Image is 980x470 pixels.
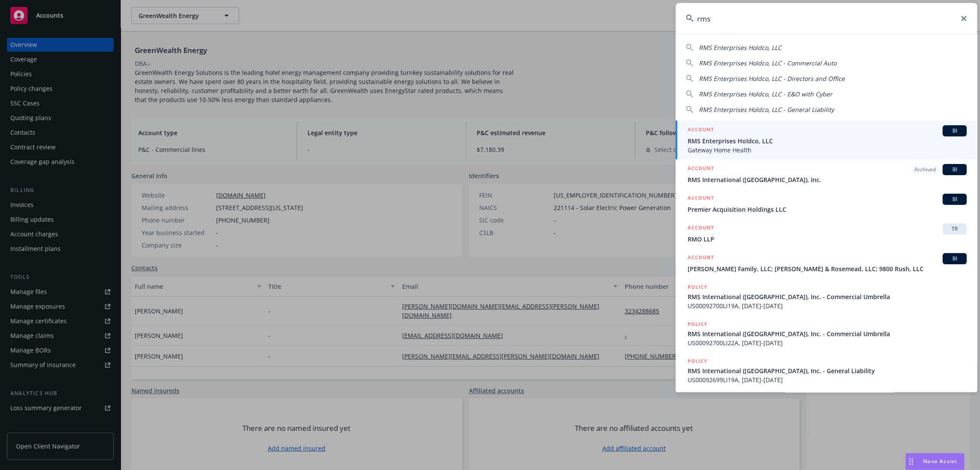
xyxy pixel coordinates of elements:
[688,301,967,310] span: US00092700LI19A, [DATE]-[DATE]
[699,90,832,98] span: RMS Enterprises Holdco, LLC - E&O with Cyber
[676,219,977,248] a: ACCOUNTTRRMO LLP
[688,357,707,365] h5: POLICY
[699,105,834,114] span: RMS Enterprises Holdco, LLC - General Liability
[688,292,967,301] span: RMS International ([GEOGRAPHIC_DATA]), Inc. - Commercial Umbrella
[946,255,963,263] span: BI
[688,164,714,174] h5: ACCOUNT
[688,366,967,375] span: RMS International ([GEOGRAPHIC_DATA]), Inc. - General Liability
[676,3,977,34] input: Search...
[688,205,967,214] span: Premier Acquisition Holdings LLC
[688,338,967,347] span: US00092700LI22A, [DATE]-[DATE]
[676,121,977,159] a: ACCOUNTBIRMS Enterprises Holdco, LLCGateway Home Health
[699,74,845,83] span: RMS Enterprises Holdco, LLC - Directors and Office
[905,453,964,470] button: Nova Assist
[676,159,977,189] a: ACCOUNTArchivedBIRMS International ([GEOGRAPHIC_DATA]), Inc.
[699,59,837,67] span: RMS Enterprises Holdco, LLC - Commercial Auto
[688,125,714,136] h5: ACCOUNT
[676,315,977,352] a: POLICYRMS International ([GEOGRAPHIC_DATA]), Inc. - Commercial UmbrellaUS00092700LI22A, [DATE]-[D...
[688,235,967,244] span: RMO LLP
[946,127,963,135] span: BI
[915,166,936,173] span: Archived
[688,253,714,263] h5: ACCOUNT
[699,43,782,52] span: RMS Enterprises Holdco, LLC
[676,352,977,389] a: POLICYRMS International ([GEOGRAPHIC_DATA]), Inc. - General LiabilityUS00092699LI19A, [DATE]-[DATE]
[688,175,967,184] span: RMS International ([GEOGRAPHIC_DATA]), Inc.
[906,453,916,470] div: Drag to move
[688,329,967,338] span: RMS International ([GEOGRAPHIC_DATA]), Inc. - Commercial Umbrella
[946,225,963,233] span: TR
[676,189,977,219] a: ACCOUNTBIPremier Acquisition Holdings LLC
[676,248,977,278] a: ACCOUNTBI[PERSON_NAME] Family, LLC; [PERSON_NAME] & Rosemead, LLC; 9800 Rush, LLC
[946,166,963,173] span: BI
[946,195,963,203] span: BI
[688,320,707,328] h5: POLICY
[688,223,714,234] h5: ACCOUNT
[676,278,977,315] a: POLICYRMS International ([GEOGRAPHIC_DATA]), Inc. - Commercial UmbrellaUS00092700LI19A, [DATE]-[D...
[688,375,967,384] span: US00092699LI19A, [DATE]-[DATE]
[923,458,957,465] span: Nova Assist
[688,283,707,291] h5: POLICY
[688,145,967,155] span: Gateway Home Health
[688,136,967,145] span: RMS Enterprises Holdco, LLC
[688,264,967,273] span: [PERSON_NAME] Family, LLC; [PERSON_NAME] & Rosemead, LLC; 9800 Rush, LLC
[688,194,714,204] h5: ACCOUNT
